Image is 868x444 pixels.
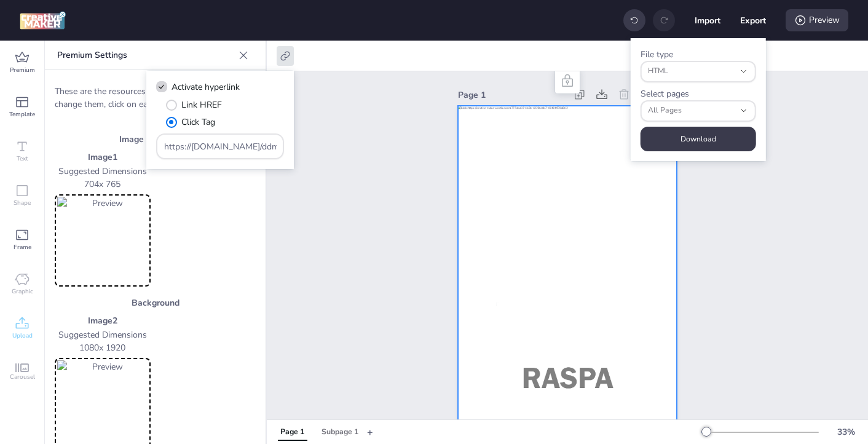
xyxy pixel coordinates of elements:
[57,41,234,70] p: Premium Settings
[272,421,367,443] div: Tabs
[17,154,28,164] span: Text
[172,81,240,93] span: Activate hyperlink
[164,140,277,153] input: Type URL
[55,85,256,111] p: These are the resources of the premium creative. To change them, click on each one to replace it.
[10,372,35,382] span: Carousel
[14,198,31,208] span: Shape
[740,7,766,33] button: Export
[9,109,35,119] span: Template
[280,427,304,438] div: Page 1
[831,426,861,438] div: 33 %
[322,427,358,438] div: Subpage 1
[367,421,373,443] button: +
[20,11,66,30] img: logo Creative Maker
[12,331,33,341] span: Upload
[55,328,151,341] p: Suggested Dimensions
[57,197,148,284] img: Preview
[55,151,151,164] p: Image 1
[648,105,735,116] span: All Pages
[12,287,33,296] span: Graphic
[641,49,673,60] label: File type
[10,65,35,75] span: Premium
[641,127,756,151] button: Download
[181,98,222,111] span: Link HREF
[641,61,756,82] button: fileType
[695,7,720,33] button: Import
[14,242,31,252] span: Frame
[55,165,151,178] p: Suggested Dimensions
[181,116,215,129] span: Click Tag
[55,314,151,327] p: Image 2
[55,178,151,191] p: 704 x 765
[641,88,689,100] label: Select pages
[458,89,566,101] div: Page 1
[648,66,735,77] span: HTML
[55,341,151,354] p: 1080 x 1920
[641,100,756,122] button: selectPages
[786,9,848,31] div: Preview
[55,296,256,309] h3: Background
[55,133,256,146] h3: Image to Discover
